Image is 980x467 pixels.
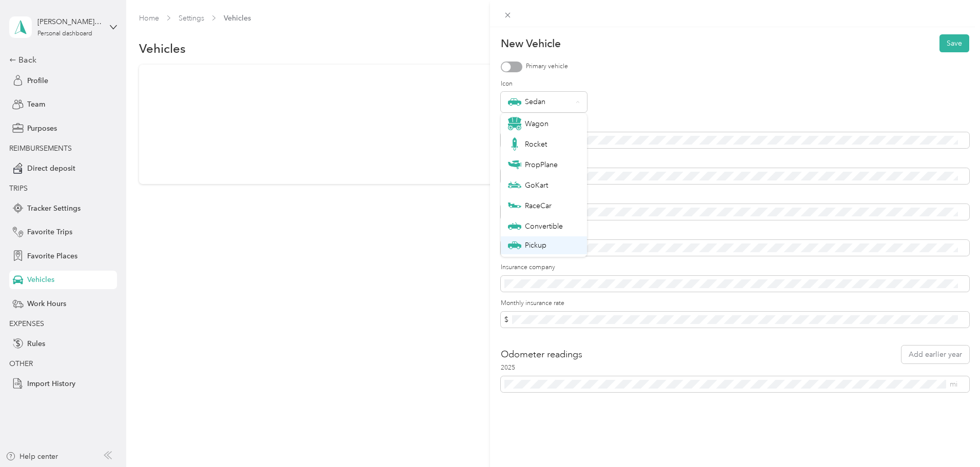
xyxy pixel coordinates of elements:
[508,117,580,130] div: Wagon
[508,158,521,171] img: PropPlane
[501,119,969,129] label: Make
[508,95,572,109] div: Sedan
[508,178,580,192] div: GoKart
[508,137,580,151] div: Rocket
[508,95,521,109] img: Sedan
[526,62,568,71] label: Primary vehicle
[508,199,580,212] div: RaceCar
[901,346,969,363] button: Add earlier year
[501,299,969,308] label: Monthly insurance rate
[508,241,521,249] img: Pickup
[508,137,521,151] img: Rocket
[501,348,582,361] h2: Odometer readings
[501,263,969,272] label: Insurance company
[939,34,969,52] button: Save
[508,219,580,233] div: Convertible
[501,79,969,89] label: Icon
[508,178,521,192] img: GoKart
[501,363,969,373] label: 2025
[508,240,580,251] div: Pickup
[501,36,561,51] p: New Vehicle
[508,117,521,130] img: Wagon
[501,155,969,165] label: Model
[508,158,580,171] div: PropPlane
[501,191,969,200] label: Year
[950,380,957,389] span: mi
[508,219,521,233] img: Convertible
[504,315,508,324] span: $
[508,199,521,212] img: RaceCar
[923,410,980,467] iframe: Everlance-gr Chat Button Frame
[501,227,969,236] label: Nickname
